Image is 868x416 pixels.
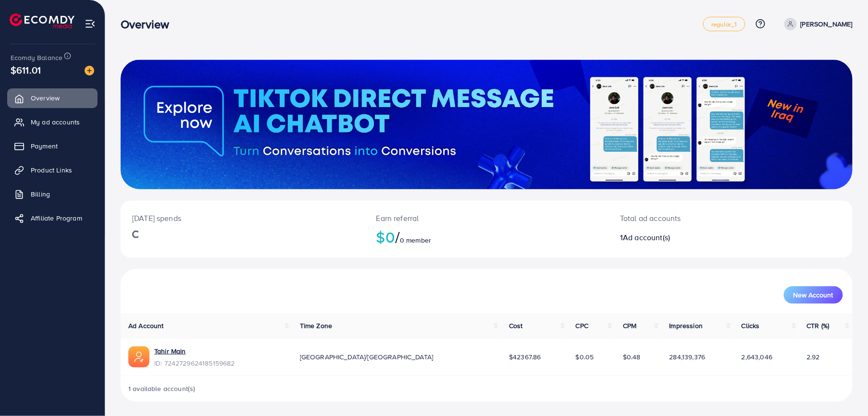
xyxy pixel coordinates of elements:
span: 0 member [400,235,431,245]
span: $42367.86 [509,352,541,362]
button: New Account [784,286,843,304]
p: [PERSON_NAME] [801,18,853,30]
img: menu [85,18,96,29]
a: Product Links [7,160,98,180]
span: / [395,226,400,248]
p: Total ad accounts [620,212,780,224]
span: Clicks [742,321,760,330]
img: logo [10,13,74,28]
span: Billing [31,189,50,199]
span: 2,643,046 [742,352,772,362]
a: Tahir Main [154,346,235,356]
span: $0.05 [576,352,594,362]
a: regular_1 [703,17,745,31]
p: Earn referral [376,212,597,224]
span: Overview [31,93,60,103]
span: 2.92 [807,352,820,362]
span: CTR (%) [807,321,830,330]
span: 1 available account(s) [128,384,196,393]
p: [DATE] spends [132,212,353,224]
a: Overview [7,88,98,108]
span: CPM [623,321,636,330]
span: Product Links [31,165,72,175]
span: [GEOGRAPHIC_DATA]/[GEOGRAPHIC_DATA] [300,352,434,362]
a: [PERSON_NAME] [781,18,853,30]
span: Ad account(s) [623,232,670,243]
img: ic-ads-acc.e4c84228.svg [128,346,149,367]
span: Cost [509,321,523,330]
img: image [85,66,94,75]
span: Ad Account [128,321,164,330]
a: Payment [7,136,98,156]
span: 284,139,376 [670,352,706,362]
span: regular_1 [711,21,737,27]
span: Payment [31,141,58,151]
h3: Overview [121,17,177,31]
h2: 1 [620,233,780,242]
span: My ad accounts [31,117,80,127]
span: Affiliate Program [31,213,82,223]
a: Affiliate Program [7,208,98,228]
a: My ad accounts [7,112,98,132]
h2: $0 [376,228,597,246]
span: $611.01 [11,63,41,77]
span: $0.48 [623,352,641,362]
span: New Account [794,292,833,298]
span: Impression [670,321,703,330]
span: ID: 7242729624185159682 [154,358,235,368]
span: CPC [576,321,588,330]
a: Billing [7,184,98,204]
span: Time Zone [300,321,332,330]
span: Ecomdy Balance [11,53,62,62]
